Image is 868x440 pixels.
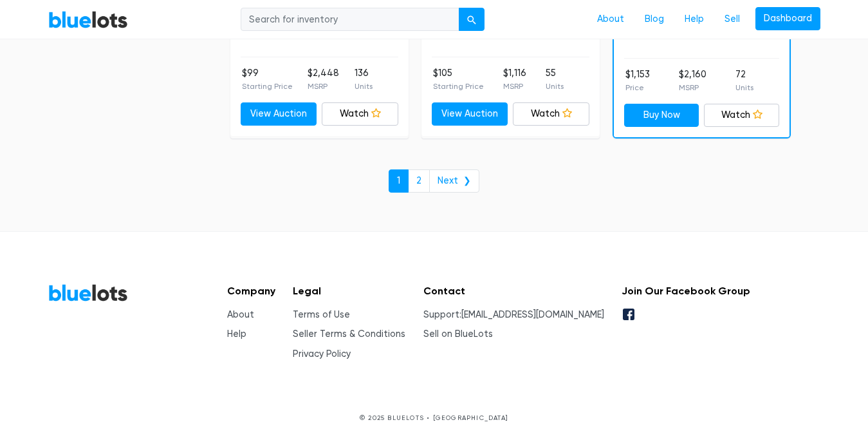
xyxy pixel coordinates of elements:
p: MSRP [503,81,526,92]
li: $1,153 [625,68,650,93]
a: Watch [704,104,779,127]
h5: Legal [293,285,405,297]
a: Next ❯ [429,169,479,193]
a: Watch [513,102,589,126]
li: $1,116 [503,66,526,92]
a: 2 [408,169,430,193]
a: BlueLots [48,10,128,28]
a: [EMAIL_ADDRESS][DOMAIN_NAME] [461,309,604,320]
a: Buy Now [624,104,699,127]
li: Support: [423,308,604,322]
a: Seller Terms & Conditions [293,329,405,340]
li: $2,448 [308,66,339,92]
p: Units [546,81,564,92]
a: About [587,7,634,32]
a: Terms of Use [293,309,350,320]
li: 136 [355,66,373,92]
h5: Join Our Facebook Group [622,285,750,297]
li: 72 [735,68,753,93]
li: 55 [546,66,564,92]
a: Help [674,7,714,32]
p: Starting Price [433,81,484,92]
p: © 2025 BLUELOTS • [GEOGRAPHIC_DATA] [48,413,820,423]
p: MSRP [679,82,706,93]
p: Starting Price [242,81,293,92]
p: Units [735,82,753,93]
p: MSRP [308,81,339,92]
h5: Company [227,285,275,297]
a: View Auction [432,102,508,126]
p: Price [625,82,650,93]
a: Help [227,329,246,340]
li: $99 [242,66,293,92]
a: Dashboard [755,7,820,30]
a: Watch [322,102,398,126]
a: Privacy Policy [293,349,351,359]
input: Search for inventory [241,8,459,31]
p: Units [355,81,373,92]
li: $2,160 [679,68,706,93]
a: 1 [389,169,409,193]
a: Sell [714,7,750,32]
h5: Contact [423,285,604,297]
a: View Auction [241,102,317,126]
a: About [227,309,254,320]
a: Blog [634,7,674,32]
li: $105 [433,66,484,92]
a: Sell on BlueLots [423,329,493,340]
a: BlueLots [48,283,128,302]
